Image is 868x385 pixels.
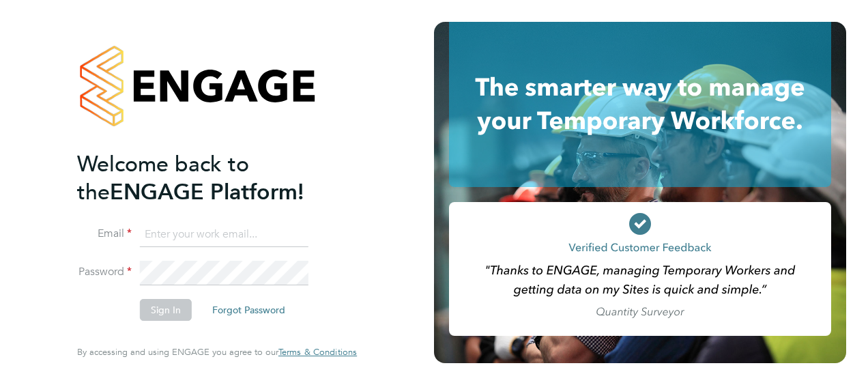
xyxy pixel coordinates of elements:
input: Enter your work email... [140,223,308,247]
h2: ENGAGE Platform! [77,150,343,206]
button: Sign In [140,299,192,321]
span: Terms & Conditions [278,346,357,358]
span: By accessing and using ENGAGE you agree to our [77,346,357,358]
span: Welcome back to the [77,151,249,205]
a: Terms & Conditions [278,347,357,358]
label: Password [77,265,132,279]
button: Forgot Password [201,299,296,321]
label: Email [77,227,132,241]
